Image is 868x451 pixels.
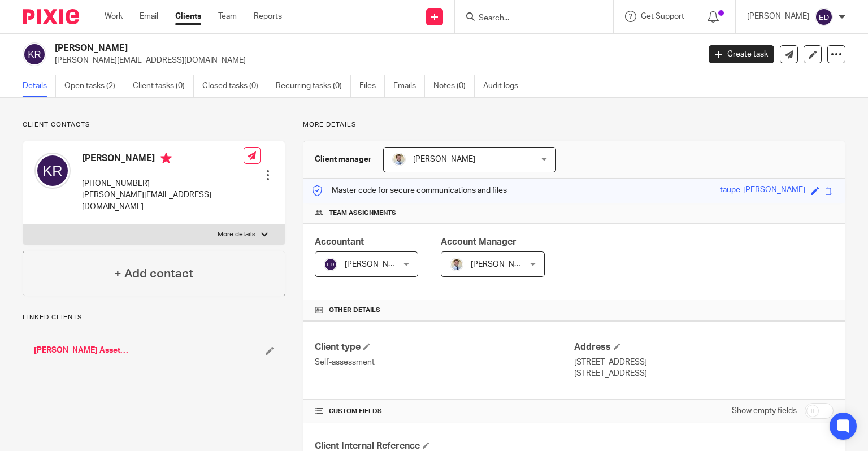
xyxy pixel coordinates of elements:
[140,11,158,22] a: Email
[82,153,244,167] h4: [PERSON_NAME]
[315,357,574,368] p: Self-assessment
[105,11,123,22] a: Work
[433,75,475,97] a: Notes (0)
[202,75,267,97] a: Closed tasks (0)
[23,9,79,24] img: Pixie
[303,120,845,129] p: More details
[55,55,692,66] p: [PERSON_NAME][EMAIL_ADDRESS][DOMAIN_NAME]
[574,341,834,353] h4: Address
[324,258,337,271] img: svg%3E
[315,237,364,246] span: Accountant
[393,75,425,97] a: Emails
[64,75,124,97] a: Open tasks (2)
[218,230,255,239] p: More details
[23,120,285,129] p: Client contacts
[574,357,834,368] p: [STREET_ADDRESS]
[450,258,463,271] img: 1693835698283.jfif
[23,75,56,97] a: Details
[329,306,380,315] span: Other details
[34,153,71,189] img: svg%3E
[133,75,194,97] a: Client tasks (0)
[747,11,809,22] p: [PERSON_NAME]
[392,153,406,166] img: 1693835698283.jfif
[441,237,517,246] span: Account Manager
[254,11,282,22] a: Reports
[732,405,797,417] label: Show empty fields
[359,75,385,97] a: Files
[82,189,244,213] p: [PERSON_NAME][EMAIL_ADDRESS][DOMAIN_NAME]
[315,407,574,416] h4: CUSTOM FIELDS
[815,8,833,26] img: svg%3E
[23,42,46,66] img: svg%3E
[483,75,527,97] a: Audit logs
[315,341,574,353] h4: Client type
[218,11,237,22] a: Team
[413,155,475,163] span: [PERSON_NAME]
[329,209,396,218] span: Team assignments
[175,11,201,22] a: Clients
[478,14,579,24] input: Search
[574,368,834,379] p: [STREET_ADDRESS]
[23,313,285,322] p: Linked clients
[709,45,774,63] a: Create task
[345,261,407,268] span: [PERSON_NAME]
[55,42,565,54] h2: [PERSON_NAME]
[114,265,193,283] h4: + Add contact
[720,184,805,197] div: taupe-[PERSON_NAME]
[276,75,351,97] a: Recurring tasks (0)
[312,185,507,196] p: Master code for secure communications and files
[315,154,372,165] h3: Client manager
[641,12,684,20] span: Get Support
[471,261,533,268] span: [PERSON_NAME]
[34,345,130,356] a: [PERSON_NAME] Asset Reliability Services Limited
[82,178,244,189] p: [PHONE_NUMBER]
[160,153,172,164] i: Primary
